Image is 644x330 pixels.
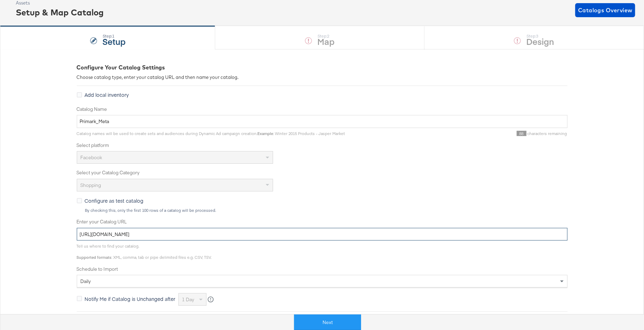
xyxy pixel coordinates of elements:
[81,278,91,284] span: daily
[77,63,568,72] div: Configure Your Catalog Settings
[77,115,568,128] input: Name your catalog e.g. My Dynamic Product Catalog
[77,255,112,260] strong: Supported formats
[77,169,568,176] label: Select your Catalog Category
[102,34,126,39] div: Step: 1
[182,296,195,303] span: 1 day
[85,208,568,213] div: By checking this, only the first 100 rows of a catalog will be processed.
[258,131,273,136] strong: Example
[517,131,527,136] span: 88
[85,91,129,98] span: Add local inventory
[81,154,102,161] span: Facebook
[85,295,176,302] span: Notify Me if Catalog is Unchanged after
[77,131,345,136] span: Catalog names will be used to create sets and audiences during Dynamic Ad campaign creation. : Wi...
[77,142,568,149] label: Select platform
[77,74,568,81] div: Choose catalog type, enter your catalog URL and then name your catalog.
[77,266,568,272] label: Schedule to Import
[578,5,632,15] span: Catalogs Overview
[102,35,126,47] strong: Setup
[77,243,212,260] span: Tell us where to find your catalog. : XML, comma, tab or pipe delimited files e.g. CSV, TSV.
[77,106,568,113] label: Catalog Name
[77,228,568,241] input: Enter Catalog URL, e.g. http://www.example.com/products.xml
[81,182,101,188] span: Shopping
[77,218,568,225] label: Enter your Catalog URL
[345,131,568,136] div: characters remaining
[16,6,104,18] div: Setup & Map Catalog
[575,3,635,17] button: Catalogs Overview
[85,197,144,204] span: Configure as test catalog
